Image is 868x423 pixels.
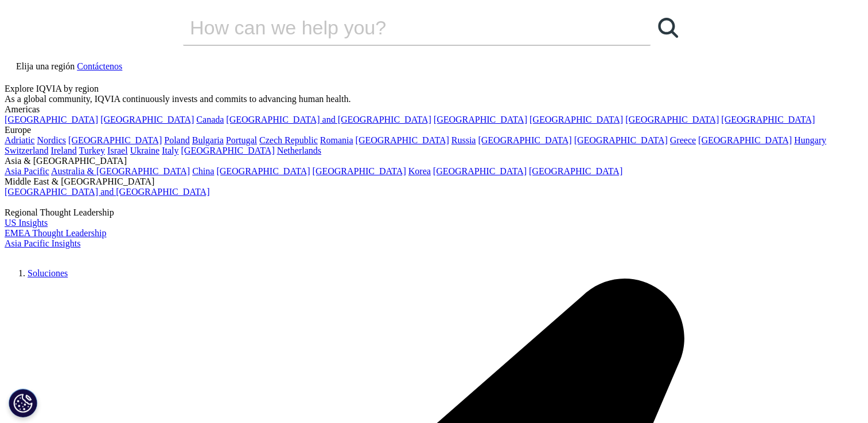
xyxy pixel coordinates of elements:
[107,146,128,155] a: Israel
[226,115,431,124] a: [GEOGRAPHIC_DATA] and [GEOGRAPHIC_DATA]
[226,135,257,145] a: Portugal
[313,166,406,176] a: [GEOGRAPHIC_DATA]
[100,115,194,124] a: [GEOGRAPHIC_DATA]
[5,238,80,248] a: Asia Pacific Insights
[658,18,678,38] svg: Search
[5,156,863,166] div: Asia & [GEOGRAPHIC_DATA]
[5,187,209,197] a: [GEOGRAPHIC_DATA] and [GEOGRAPHIC_DATA]
[5,228,106,238] a: EMEA Thought Leadership
[130,146,160,155] a: Ukraine
[5,177,863,187] div: Middle East & [GEOGRAPHIC_DATA]
[192,135,224,145] a: Bulgaria
[5,84,863,94] div: Explore IQVIA by region
[9,389,37,417] button: Configuración de cookies
[196,115,224,124] a: Canada
[478,135,571,145] a: [GEOGRAPHIC_DATA]
[794,135,826,145] a: Hungary
[574,135,668,145] a: [GEOGRAPHIC_DATA]
[164,135,189,145] a: Poland
[433,166,527,176] a: [GEOGRAPHIC_DATA]
[5,146,48,155] a: Switzerland
[5,166,49,176] a: Asia Pacific
[651,10,685,45] a: Buscar
[51,166,190,176] a: Australia & [GEOGRAPHIC_DATA]
[5,104,863,115] div: Americas
[625,115,719,124] a: [GEOGRAPHIC_DATA]
[181,146,274,155] a: [GEOGRAPHIC_DATA]
[5,135,34,145] a: Adriatic
[162,146,178,155] a: Italy
[529,166,622,176] a: [GEOGRAPHIC_DATA]
[698,135,792,145] a: [GEOGRAPHIC_DATA]
[434,115,527,124] a: [GEOGRAPHIC_DATA]
[451,135,476,145] a: Russia
[5,125,863,135] div: Europe
[16,61,75,71] span: Elija una región
[530,115,623,124] a: [GEOGRAPHIC_DATA]
[192,166,214,176] a: China
[77,61,122,71] a: Contáctenos
[721,115,815,124] a: [GEOGRAPHIC_DATA]
[50,146,76,155] a: Ireland
[68,135,162,145] a: [GEOGRAPHIC_DATA]
[5,94,863,104] div: As a global community, IQVIA continuously invests and commits to advancing human health.
[79,146,105,155] a: Turkey
[28,268,68,278] a: Soluciones
[5,115,98,124] a: [GEOGRAPHIC_DATA]
[356,135,449,145] a: [GEOGRAPHIC_DATA]
[408,166,431,176] a: Korea
[37,135,66,145] a: Nordics
[5,207,863,218] div: Regional Thought Leadership
[320,135,353,145] a: Romania
[670,135,696,145] a: Greece
[259,135,318,145] a: Czech Republic
[5,218,48,228] a: US Insights
[216,166,310,176] a: [GEOGRAPHIC_DATA]
[183,10,618,45] input: Buscar
[277,146,321,155] a: Netherlands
